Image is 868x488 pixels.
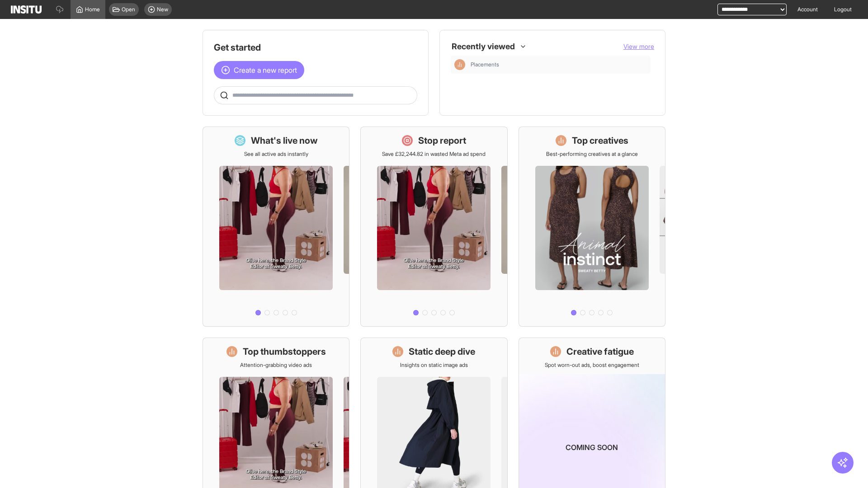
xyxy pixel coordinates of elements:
span: View more [623,42,654,50]
p: Best-performing creatives at a glance [546,150,638,158]
div: Insights [454,59,465,70]
h1: Get started [214,41,417,54]
span: Create a new report [234,65,297,75]
h1: Static deep dive [409,345,475,358]
h1: Top thumbstoppers [243,345,326,358]
span: Placements [471,61,499,68]
a: Top creativesBest-performing creatives at a glance [519,127,665,327]
span: New [157,6,168,13]
a: Stop reportSave £32,244.82 in wasted Meta ad spend [360,127,507,327]
img: Logo [11,5,42,14]
button: View more [623,42,654,51]
span: Open [122,6,135,13]
button: Create a new report [214,61,304,79]
h1: Top creatives [572,134,628,147]
span: Home [85,6,100,13]
p: Insights on static image ads [400,361,468,369]
h1: Stop report [418,134,466,147]
a: What's live nowSee all active ads instantly [203,127,349,327]
h1: What's live now [251,134,318,147]
p: See all active ads instantly [244,150,308,158]
p: Save £32,244.82 in wasted Meta ad spend [382,150,486,158]
p: Attention-grabbing video ads [240,361,312,369]
span: Placements [471,61,647,68]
